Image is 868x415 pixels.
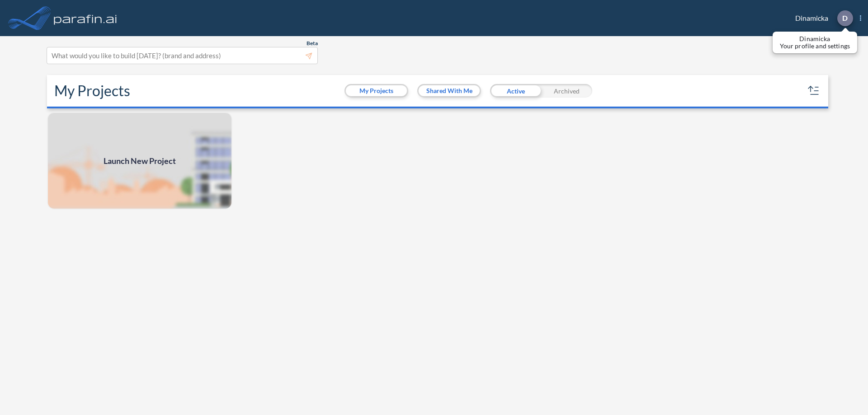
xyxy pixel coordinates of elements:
[419,85,480,96] button: Shared With Me
[52,9,119,27] img: logo
[842,14,848,22] p: D
[541,84,592,98] div: Archived
[780,42,850,50] p: Your profile and settings
[780,35,850,42] p: Dinamicka
[47,112,232,210] a: Launch New Project
[54,82,130,99] h2: My Projects
[47,112,232,210] img: add
[346,85,407,96] button: My Projects
[104,155,176,167] span: Launch New Project
[490,84,541,98] div: Active
[782,10,861,26] div: Dinamicka
[307,40,318,47] span: Beta
[807,84,821,98] button: sort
